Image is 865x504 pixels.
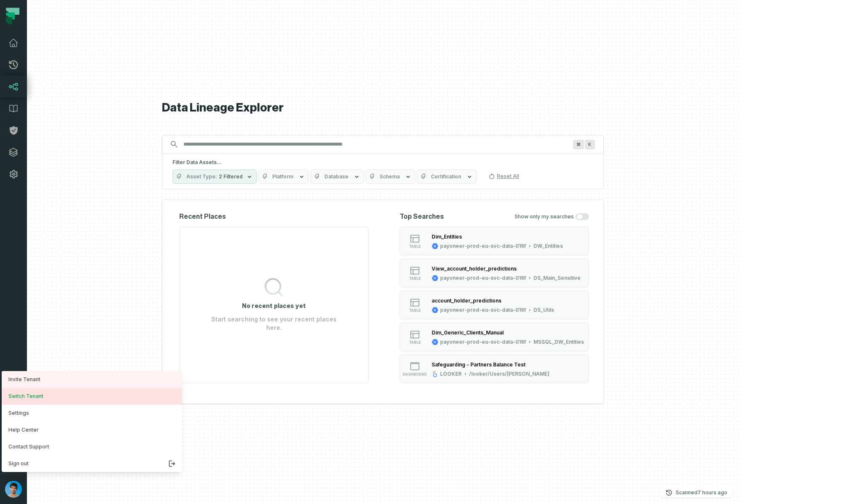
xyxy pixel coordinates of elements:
h1: Data Lineage Explorer [162,101,604,115]
a: Invite Tenant [2,371,182,388]
relative-time: Oct 9, 2025, 2:04 AM GMT+1 [698,489,727,496]
span: Press ⌘ + K to focus the search bar [573,140,584,149]
button: Scanned[DATE] 2:04:06 AM [661,488,732,498]
button: Sign out [2,455,182,472]
img: avatar of Omri Ildis [5,481,22,498]
a: Help Center [2,422,182,438]
button: Switch Tenant [2,388,182,405]
a: Contact Support [2,438,182,455]
button: Settings [2,405,182,422]
p: Scanned [676,488,727,497]
div: avatar of Omri Ildis [2,371,182,472]
span: Press ⌘ + K to focus the search bar [585,140,595,149]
